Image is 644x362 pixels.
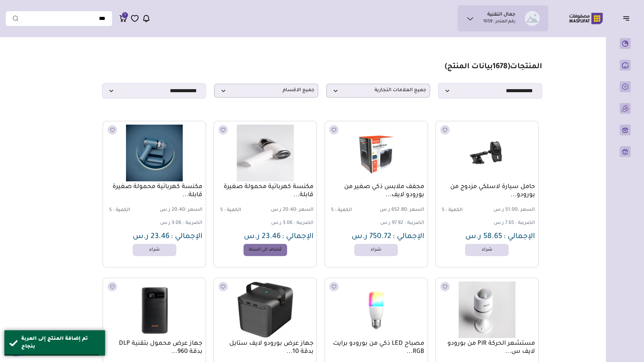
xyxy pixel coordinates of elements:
[352,233,391,241] span: 750.72 ر.س
[483,19,515,25] p: رقم المتجر : 1059
[465,244,509,256] a: شراء
[442,208,444,213] span: 5
[328,340,424,356] a: مصباح LED ذكي من بورودو برايت RGB...
[493,63,508,71] span: 1678
[21,335,100,351] div: تم إضافة المنتج إلى العربة بنجاح
[518,207,535,213] span: السعر :
[354,244,398,256] a: شراء
[326,84,430,98] p: جميع العلامات التجارية
[335,208,352,213] span: الكمية :
[494,221,514,226] span: 7.65 ر.س
[439,340,535,356] a: مستشعر الحركة PIR من بورودو لايف س...
[564,12,608,25] img: Logo
[243,244,287,256] a: مٌضاف الى السلة
[224,208,241,213] span: الكمية :
[160,221,181,226] span: 3.06 ر.س
[217,281,313,338] img: 241.625-241.62520250714202622194124.png
[405,221,424,226] span: الضريبة :
[439,125,535,181] img: 241.625-241.62520250714202648877549.png
[445,62,542,72] h1: المنتجات
[393,233,424,241] span: الإجمالي :
[487,12,515,19] h1: جمال التقنية
[185,207,202,213] span: السعر :
[220,208,223,213] span: 5
[446,208,463,213] span: الكمية :
[330,87,427,94] span: جميع العلامات التجارية
[124,12,126,18] span: 1
[296,207,313,213] span: السعر :
[504,233,535,241] span: الإجمالي :
[133,244,176,256] a: شراء
[119,14,127,23] a: 1
[271,221,292,226] span: 3.06 ر.س
[331,208,334,213] span: 5
[329,125,424,181] img: 241.625-241.6252025-07-15-68763e54ecda4.png
[107,281,202,338] img: 241.625-241.62520250714202621158916.png
[214,84,318,98] p: جميع الاقسام
[328,183,424,199] a: مجفف ملابس ذكي صغير من بورودو لايف...
[107,125,202,181] img: 241.625-241.62520250714202645441609.png
[407,207,424,213] span: السعر :
[329,281,424,338] img: 241.625-241.62520250714202623438053.png
[465,233,502,241] span: 58.65 ر.س
[109,208,112,213] span: 5
[488,207,535,213] span: 51.00 ر.س
[217,183,313,199] a: مكنسة كهربائية محمولة صغيرة قابلة...
[243,233,280,241] span: 23.46 ر.س
[218,87,314,94] span: جميع الاقسام
[106,340,202,356] a: جهاز عرض محمول بتقنية DLP بدقة 960...
[183,221,202,226] span: الضريبة :
[217,125,313,181] img: 241.625-241.62520250714202646548021.png
[524,11,540,26] img: جمال التقنية
[439,183,535,199] a: حامل سيارة لاسلكي مزدوج من بورودو...
[113,208,130,213] span: الكمية :
[515,221,535,226] span: الضريبة :
[155,207,202,213] span: 20.40 ر.س
[445,63,510,71] span: ( بيانات المنتج)
[171,233,202,241] span: الإجمالي :
[377,207,424,213] span: 652.80 ر.س
[133,233,170,241] span: 23.46 ر.س
[439,281,535,338] img: 241.625-241.62520250714202642832367.png
[266,207,313,213] span: 20.40 ر.س
[282,233,313,241] span: الإجمالي :
[217,340,313,356] a: جهاز عرض بورودو لايف ستايل بدقة 10...
[106,183,202,199] a: مكنسة كهربائية محمولة صغيرة قابلة...
[380,221,403,226] span: 97.92 ر.س
[293,221,313,226] span: الضريبة :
